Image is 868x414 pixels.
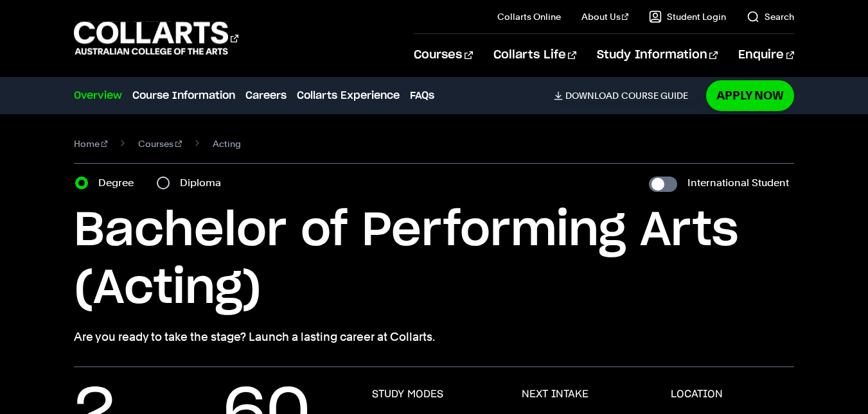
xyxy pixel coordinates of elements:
label: Diploma [180,174,229,192]
div: Go to homepage [74,20,238,56]
a: Student Login [649,10,726,23]
a: FAQs [410,88,434,103]
a: DownloadCourse Guide [554,90,698,101]
a: Courses [414,34,472,76]
a: Course Information [132,88,235,103]
a: Enquire [738,34,794,76]
a: Overview [74,88,122,103]
h3: STUDY MODES [372,388,443,401]
h3: LOCATION [671,388,723,401]
span: Download [565,90,619,101]
a: Study Information [597,34,718,76]
a: Apply Now [706,80,794,110]
a: Courses [138,135,182,153]
label: International Student [687,174,789,192]
a: About Us [581,10,629,23]
a: Collarts Experience [297,88,400,103]
h3: NEXT INTAKE [522,388,589,401]
a: Collarts Life [493,34,576,76]
label: Degree [98,174,141,192]
a: Search [747,10,794,23]
a: Collarts Online [497,10,561,23]
p: Are you ready to take the stage? Launch a lasting career at Collarts. [74,328,794,346]
a: Careers [245,88,287,103]
h1: Bachelor of Performing Arts (Acting) [74,202,794,318]
span: Acting [213,135,241,153]
a: Home [74,135,108,153]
